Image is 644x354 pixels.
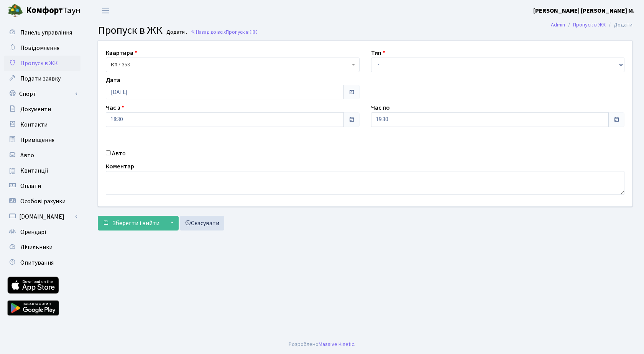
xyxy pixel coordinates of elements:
[20,136,54,144] span: Приміщення
[319,340,354,348] a: Massive Kinetic
[20,243,53,252] span: Лічильники
[106,162,134,171] label: Коментар
[4,209,80,224] a: [DOMAIN_NAME]
[20,44,59,52] span: Повідомлення
[4,178,80,194] a: Оплати
[4,102,80,117] a: Документи
[551,21,565,29] a: Admin
[4,240,80,255] a: Лічильники
[4,148,80,163] a: Авто
[98,23,163,38] span: Пропуск в ЖК
[4,255,80,270] a: Опитування
[4,163,80,178] a: Квитанції
[533,6,635,15] a: [PERSON_NAME] [PERSON_NAME] М.
[20,182,41,190] span: Оплати
[533,7,635,15] b: [PERSON_NAME] [PERSON_NAME] М.
[20,259,54,267] span: Опитування
[4,132,80,148] a: Приміщення
[191,28,257,36] a: Назад до всіхПропуск в ЖК
[4,40,80,56] a: Повідомлення
[4,194,80,209] a: Особові рахунки
[4,224,80,240] a: Орендарі
[4,86,80,102] a: Спорт
[112,149,126,158] label: Авто
[8,3,23,18] img: logo.png
[20,166,48,175] span: Квитанції
[106,58,360,72] span: <b>КТ</b>&nbsp;&nbsp;&nbsp;&nbsp;7-353
[20,74,61,83] span: Подати заявку
[165,29,187,36] small: Додати .
[573,21,606,29] a: Пропуск в ЖК
[539,17,644,33] nav: breadcrumb
[4,56,80,71] a: Пропуск в ЖК
[289,340,355,349] div: Розроблено .
[20,120,48,129] span: Контакти
[226,28,257,36] span: Пропуск в ЖК
[98,216,164,231] button: Зберегти і вийти
[106,48,137,58] label: Квартира
[4,25,80,40] a: Панель управління
[26,4,63,16] b: Комфорт
[606,21,632,29] li: Додати
[4,71,80,86] a: Подати заявку
[20,59,58,68] span: Пропуск в ЖК
[111,61,118,69] b: КТ
[20,197,66,206] span: Особові рахунки
[96,4,115,17] button: Переключити навігацію
[371,48,385,58] label: Тип
[20,228,46,236] span: Орендарі
[180,216,224,231] a: Скасувати
[106,103,124,112] label: Час з
[112,219,159,227] span: Зберегти і вийти
[371,103,390,112] label: Час по
[111,61,350,69] span: <b>КТ</b>&nbsp;&nbsp;&nbsp;&nbsp;7-353
[20,105,51,114] span: Документи
[20,28,72,37] span: Панель управління
[4,117,80,132] a: Контакти
[20,151,34,160] span: Авто
[106,76,120,85] label: Дата
[26,4,80,17] span: Таун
